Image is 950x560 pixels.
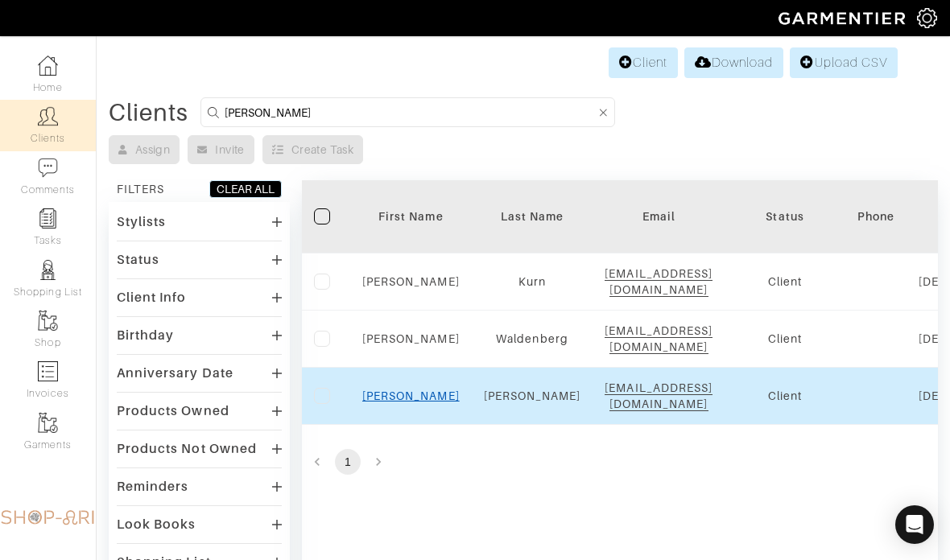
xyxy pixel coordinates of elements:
div: Anniversary Date [117,365,233,381]
button: page 1 [335,449,361,475]
img: garments-icon-b7da505a4dc4fd61783c78ac3ca0ef83fa9d6f193b1c9dc38574b1d14d53ca28.png [38,311,58,331]
a: Upload CSV [790,47,898,78]
a: [PERSON_NAME] [362,332,460,345]
div: Open Intercom Messenger [895,505,934,544]
div: Clients [109,105,188,121]
a: [PERSON_NAME] [362,389,460,402]
img: orders-icon-0abe47150d42831381b5fb84f609e132dff9fe21cb692f30cb5eec754e2cba89.png [38,361,58,381]
input: Search by name, email, phone, city, or state [225,102,596,122]
a: Download [684,47,783,78]
div: Last Name [484,208,581,224]
img: garments-icon-b7da505a4dc4fd61783c78ac3ca0ef83fa9d6f193b1c9dc38574b1d14d53ca28.png [38,413,58,433]
div: FILTERS [117,181,164,197]
img: gear-icon-white-bd11855cb880d31180b6d7d6211b90ccbf57a29d726f0c71d8c61bd08dd39cc2.png [917,8,937,28]
div: Client [737,274,833,290]
img: comment-icon-a0a6a9ef722e966f86d9cbdc48e553b5cf19dbc54f86b18d962a5391bc8f6eb6.png [38,158,58,178]
div: Client [737,388,833,404]
a: Client [609,47,678,78]
img: stylists-icon-eb353228a002819b7ec25b43dbf5f0378dd9e0616d9560372ff212230b889e62.png [38,260,58,280]
div: Client Info [117,290,187,306]
a: [PERSON_NAME] [484,389,581,402]
a: Waldenberg [496,332,568,345]
th: Toggle SortBy [472,180,593,253]
div: First Name [362,208,460,224]
a: [PERSON_NAME] [362,275,460,288]
div: Birthday [117,327,174,344]
div: Status [737,208,833,224]
img: garmentier-logo-header-white-b43fb05a5012e4ada735d5af1a66efaba907eab6374d6393d1fbf88cb4ef424d.png [770,4,917,32]
a: Kurn [518,275,546,288]
img: reminder-icon-8004d30b9f0a5d33ae49ab947aed9ed385cf756f9e5892f1edd6e32f2345188e.png [38,208,58,229]
th: Toggle SortBy [725,180,845,253]
div: Phone [857,208,894,224]
nav: pagination navigation [302,449,938,475]
button: CLEAR ALL [209,180,282,198]
th: Toggle SortBy [350,180,472,253]
img: dashboard-icon-dbcd8f5a0b271acd01030246c82b418ddd0df26cd7fceb0bd07c9910d44c42f6.png [38,56,58,76]
div: Reminders [117,479,188,495]
div: Status [117,252,159,268]
div: CLEAR ALL [217,181,275,197]
div: Products Not Owned [117,441,257,457]
div: Products Owned [117,403,229,419]
div: Look Books [117,517,196,533]
div: Client [737,331,833,347]
div: Stylists [117,214,166,230]
img: clients-icon-6bae9207a08558b7cb47a8932f037763ab4055f8c8b6bfacd5dc20c3e0201464.png [38,106,58,126]
div: Email [605,208,712,224]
